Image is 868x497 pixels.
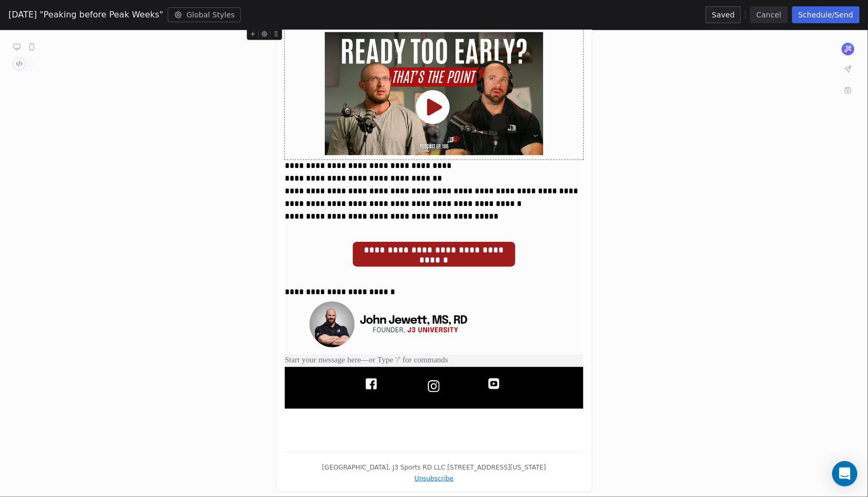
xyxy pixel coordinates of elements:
div: Open Intercom Messenger [832,461,857,486]
button: Saved [706,6,741,23]
button: Global Styles [168,7,242,22]
span: [DATE] "Peaking before Peak Weeks" [8,8,163,21]
button: Cancel [750,6,787,23]
button: Schedule/Send [792,6,860,23]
